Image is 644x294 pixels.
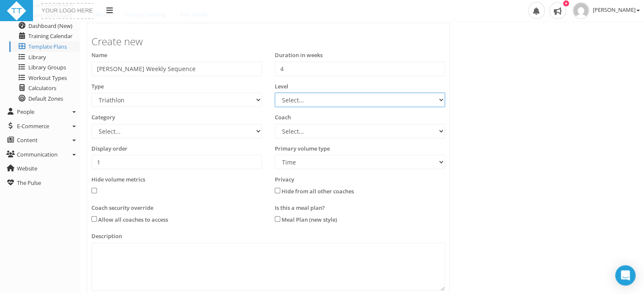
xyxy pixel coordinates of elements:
[9,41,80,52] a: Template Plans
[275,82,288,91] label: Level
[28,53,46,61] span: Library
[572,2,589,19] img: 1dff75413cfcd60516179edc53a91786
[28,95,63,102] span: Default Zones
[28,32,72,40] span: Training Calendar
[17,108,34,115] span: People
[9,31,80,41] a: Training Calendar
[17,122,49,130] span: E-Commerce
[9,73,80,83] a: Workout Types
[17,151,58,158] span: Communication
[275,204,325,212] label: Is this a meal plan?
[91,204,153,212] label: Coach security override
[275,176,294,184] label: Privacy
[615,265,636,286] div: Open Intercom Messenger
[6,1,27,21] img: ttbadgewhite_48x48.png
[91,51,107,60] label: Name
[9,21,80,31] a: Dashboard (New)
[28,63,66,71] span: Library Groups
[91,232,122,241] label: Description
[282,216,337,224] label: Meal Plan (new style)
[17,136,38,144] span: Content
[91,82,104,91] label: Type
[275,145,330,153] label: Primary volume type
[28,22,72,30] span: Dashboard (New)
[275,51,323,60] label: Duration in weeks
[9,52,80,63] a: Library
[593,6,640,14] span: [PERSON_NAME]
[9,83,80,93] a: Calculators
[17,165,37,172] span: Website
[91,145,127,153] label: Display order
[98,216,168,224] label: Allow all coaches to access
[28,84,56,92] span: Calculators
[91,113,115,122] label: Category
[275,113,291,122] label: Coach
[9,62,80,73] a: Library Groups
[282,187,354,196] label: Hide from all other coaches
[28,43,67,50] span: Template Plans
[91,36,445,47] h3: Create new
[91,176,145,184] label: Hide volume metrics
[28,74,67,82] span: Workout Types
[17,179,41,187] span: The Pulse
[39,1,96,21] img: yourlogohere.png
[9,93,80,104] a: Default Zones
